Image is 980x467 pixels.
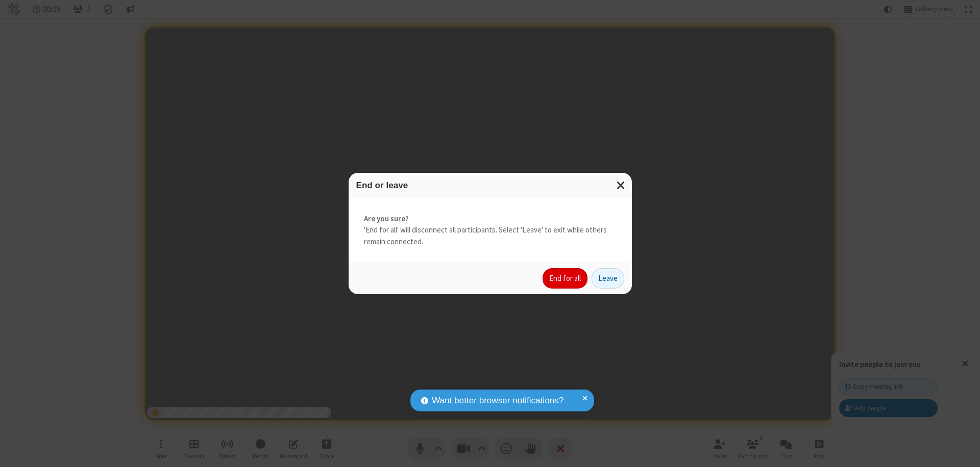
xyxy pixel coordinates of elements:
span: Want better browser notifications? [432,394,563,407]
div: 'End for all' will disconnect all participants. Select 'Leave' to exit while others remain connec... [349,198,632,263]
strong: Are you sure? [364,213,617,225]
button: Leave [592,268,624,289]
button: End for all [543,268,587,289]
h3: End or leave [356,180,624,190]
button: Close modal [610,173,632,198]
